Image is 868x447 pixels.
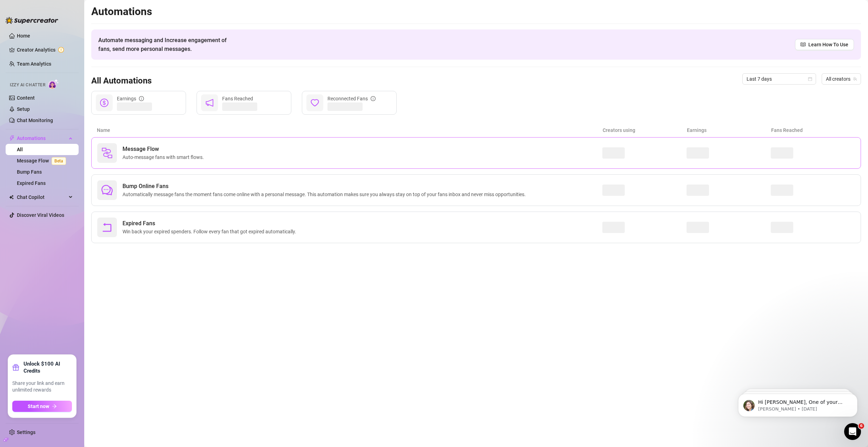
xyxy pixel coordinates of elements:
div: Earnings [117,95,144,102]
button: Start nowarrow-right [12,401,72,412]
article: Fans Reached [771,126,855,134]
span: Fans Reached [222,96,253,101]
span: calendar [808,77,812,81]
iframe: Intercom live chat [844,423,861,440]
span: arrow-right [52,404,57,409]
span: Bump Online Fans [122,182,529,191]
span: Learn How To Use [808,41,848,48]
div: Reconnected Fans [327,95,376,102]
span: Last 7 days [747,74,812,84]
span: team [853,77,857,81]
span: read [801,42,806,47]
h3: All Automations [91,75,152,87]
article: Earnings [687,126,771,134]
span: info-circle [371,96,376,101]
span: Beta [52,157,66,165]
a: Setup [17,106,30,112]
span: comment [101,185,113,196]
a: Expired Fans [17,180,46,186]
h2: Automations [91,5,861,18]
a: Settings [17,429,35,435]
span: All creators [826,74,857,84]
a: Message FlowBeta [17,158,69,164]
span: gift [12,364,19,371]
iframe: Intercom notifications message [728,379,868,428]
article: Creators using [603,126,687,134]
a: Chat Monitoring [17,118,53,123]
img: logo-BBDzfeDw.svg [6,17,58,24]
a: Creator Analytics exclamation-circle [17,44,73,55]
span: info-circle [139,96,144,101]
strong: Unlock $100 AI Credits [24,360,72,374]
span: notification [205,99,214,107]
a: Team Analytics [17,61,51,67]
span: heart [311,99,319,107]
a: All [17,147,23,152]
a: Bump Fans [17,169,42,175]
article: Name [97,126,603,134]
img: svg%3e [101,147,113,159]
span: Message Flow [122,145,207,153]
img: AI Chatter [48,79,59,89]
span: Automatically message fans the moment fans come online with a personal message. This automation m... [122,191,529,198]
span: Chat Copilot [17,192,67,203]
a: Home [17,33,30,39]
span: rollback [101,222,113,233]
span: build [4,437,8,442]
span: Izzy AI Chatter [10,82,45,88]
span: dollar [100,99,108,107]
span: Share your link and earn unlimited rewards [12,380,72,394]
span: Auto-message fans with smart flows. [122,153,207,161]
span: Expired Fans [122,219,299,228]
span: 6 [859,423,864,429]
span: Win back your expired spenders. Follow every fan that got expired automatically. [122,228,299,235]
span: Automations [17,133,67,144]
span: Start now [28,403,49,409]
img: Chat Copilot [9,195,14,200]
span: Automate messaging and Increase engagement of fans, send more personal messages. [98,36,233,53]
a: Learn How To Use [795,39,854,50]
a: Content [17,95,35,101]
span: thunderbolt [9,135,15,141]
a: Discover Viral Videos [17,212,64,218]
